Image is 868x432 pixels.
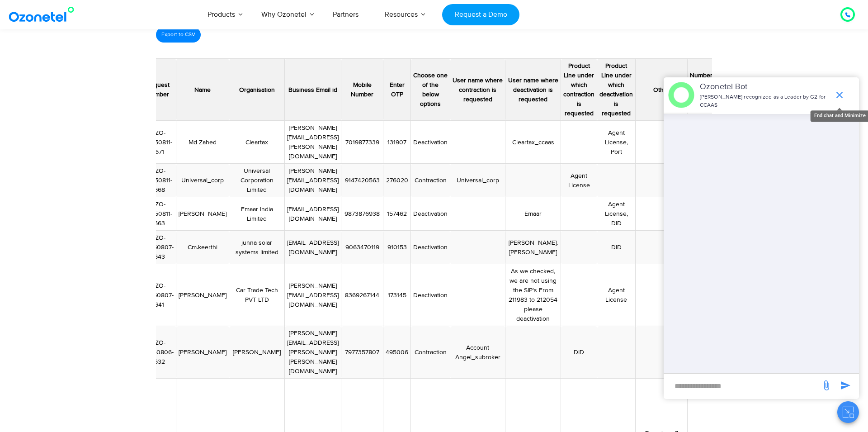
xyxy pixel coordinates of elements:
td: junna solar systems limited [229,231,285,264]
td: Deactivation [411,121,450,164]
td: OZO-20250811-6668 [139,164,176,197]
td: 9147420563 [341,164,383,197]
th: Name [176,59,229,121]
td: [PERSON_NAME][EMAIL_ADDRESS][DOMAIN_NAME] [285,264,341,326]
td: [PERSON_NAME] [176,197,229,231]
th: Other [636,59,688,121]
td: OZO-20250807-6643 [139,231,176,264]
a: Request a Demo [442,4,519,25]
td: Agent License [597,264,636,326]
td: Deactivation [411,231,450,264]
p: Ozonetel Bot [700,81,830,93]
th: Organisation [229,59,285,121]
th: Number of licenses to be contracted [688,59,722,121]
td: 910153 [383,231,411,264]
td: Emaar [505,197,561,231]
span: end chat or minimize [830,86,849,104]
td: Agent License [561,164,597,197]
th: Product Line under which deactivation is requested [597,59,636,121]
td: 495006 [383,326,411,379]
td: [PERSON_NAME] [229,326,285,379]
td: Md Zahed [176,121,229,164]
td: Deactivation [411,197,450,231]
th: Choose one of the below options [411,59,450,121]
button: Close chat [837,401,859,423]
p: [PERSON_NAME] recognized as a Leader by G2 for CCAAS [700,93,830,109]
td: 8369267144 [341,264,383,326]
td: [PERSON_NAME][EMAIL_ADDRESS][PERSON_NAME][DOMAIN_NAME] [285,121,341,164]
td: Deactivation [411,264,450,326]
td: 173145 [383,264,411,326]
td: OZO-20250811-6663 [139,197,176,231]
td: 9063470119 [341,231,383,264]
td: [PERSON_NAME] [176,264,229,326]
td: Universal_corp [450,164,505,197]
td: Cleartax [229,121,285,164]
div: new-msg-input [668,378,816,394]
td: OZO-20250806-6632 [139,326,176,379]
td: 131907 [383,121,411,164]
td: Emaar India Limited [229,197,285,231]
th: Request Number [139,59,176,121]
td: OZO-20250807-6641 [139,264,176,326]
th: Product Line under which contraction is requested [561,59,597,121]
td: Contraction [411,164,450,197]
th: User name where contraction is requested [450,59,505,121]
td: Agent License, DID [597,197,636,231]
td: OZO-20250811-6671 [139,121,176,164]
td: 157462 [383,197,411,231]
img: header [668,82,694,108]
a: Export to CSV [156,27,201,43]
td: Agent License, Port [597,121,636,164]
td: Car Trade Tech PVT LTD [229,264,285,326]
td: DID [561,326,597,379]
td: Account Angel_subroker [450,326,505,379]
span: send message [836,376,854,394]
td: [PERSON_NAME].[PERSON_NAME] [505,231,561,264]
td: [PERSON_NAME][EMAIL_ADDRESS][DOMAIN_NAME] [285,164,341,197]
td: As we checked, we are not using the SIP's From 211983 to 212054 please deactivation [505,264,561,326]
td: Contraction [411,326,450,379]
td: [PERSON_NAME][EMAIL_ADDRESS][PERSON_NAME][PERSON_NAME][DOMAIN_NAME] [285,326,341,379]
td: 276020 [383,164,411,197]
td: [PERSON_NAME] [176,326,229,379]
th: Business Email id [285,59,341,121]
td: 9873876938 [341,197,383,231]
td: Cm.keerthi [176,231,229,264]
td: 7977357807 [341,326,383,379]
td: DID [597,231,636,264]
th: User name where deactivation is requested [505,59,561,121]
td: Cleartax_ccaas [505,121,561,164]
th: Enter OTP [383,59,411,121]
td: Universal_corp [176,164,229,197]
td: Universal Corporation Limited [229,164,285,197]
td: [EMAIL_ADDRESS][DOMAIN_NAME] [285,231,341,264]
span: send message [817,376,835,394]
td: [EMAIL_ADDRESS][DOMAIN_NAME] [285,197,341,231]
th: Mobile Number [341,59,383,121]
td: 7019877339 [341,121,383,164]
